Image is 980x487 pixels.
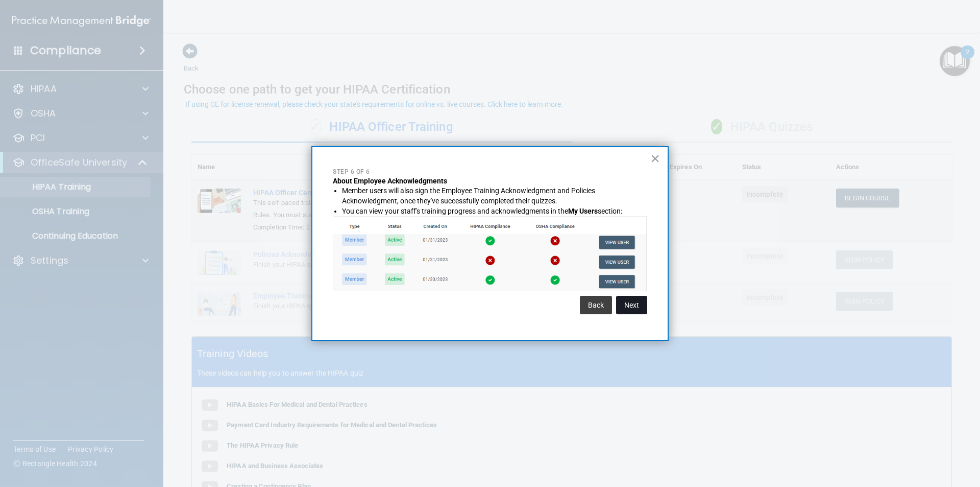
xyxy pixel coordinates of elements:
span: You can view your staff's training progress and acknowledgments in the [342,207,568,215]
p: Step 6 of 6 [333,168,647,176]
li: Member users will also sign the Employee Training Acknowledgment and Policies Acknowledgment, onc... [342,186,647,206]
strong: About Employee Acknowledgments [333,177,447,185]
button: Back [580,296,612,314]
span: section: [598,207,622,215]
button: Close [650,150,660,167]
button: Next [616,296,647,314]
strong: My Users [568,207,598,215]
